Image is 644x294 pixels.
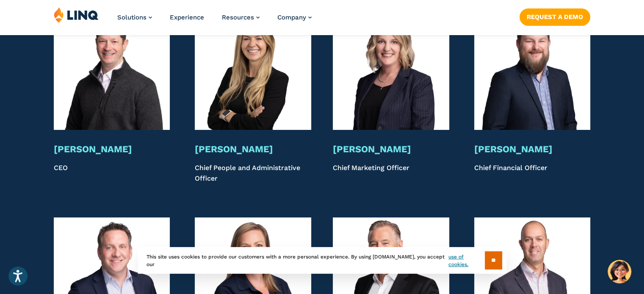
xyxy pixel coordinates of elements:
[54,14,170,130] img: Bryan Jones Headshot
[474,14,591,130] img: Cody Draper Headshot
[333,14,449,130] img: Christine Pribilski Headshot
[520,7,590,25] nav: Button Navigation
[333,163,449,184] p: Chief Marketing Officer
[277,14,312,21] a: Company
[195,143,311,155] h3: [PERSON_NAME]
[117,14,152,21] a: Solutions
[117,7,312,35] nav: Primary Navigation
[222,14,260,21] a: Resources
[277,14,306,21] span: Company
[138,247,506,274] div: This site uses cookies to provide our customers with a more personal experience. By using [DOMAIN...
[474,163,591,184] p: Chief Financial Officer
[54,143,170,155] h3: [PERSON_NAME]
[170,14,204,21] a: Experience
[222,14,254,21] span: Resources
[448,253,484,268] a: use of cookies.
[520,8,590,25] a: Request a Demo
[54,7,99,23] img: LINQ | K‑12 Software
[195,14,311,130] img: Catherine Duke Headshot
[195,163,311,184] p: Chief People and Administrative Officer
[117,14,146,21] span: Solutions
[54,163,170,184] p: CEO
[608,260,631,283] button: Hello, have a question? Let’s chat.
[474,143,591,155] h3: [PERSON_NAME]
[333,143,449,155] h3: [PERSON_NAME]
